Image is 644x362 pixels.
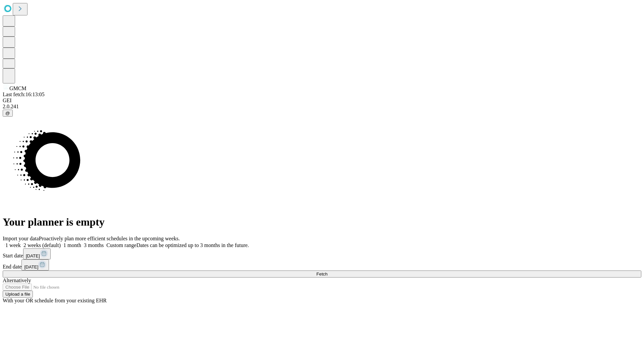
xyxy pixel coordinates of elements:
[3,104,641,110] div: 2.0.241
[3,278,31,283] span: Alternatively
[3,216,641,228] h1: Your planner is empty
[5,242,21,248] span: 1 week
[24,264,38,269] span: [DATE]
[3,98,641,104] div: GEI
[3,270,641,278] button: Fetch
[63,242,81,248] span: 1 month
[23,242,61,248] span: 2 weeks (default)
[9,85,26,91] span: GMCM
[3,110,13,117] button: @
[3,259,641,270] div: End date
[3,291,33,298] button: Upload a file
[3,236,39,241] span: Import your data
[316,271,327,277] span: Fetch
[3,248,641,259] div: Start date
[21,259,49,270] button: [DATE]
[137,242,249,248] span: Dates can be optimized up to 3 months in the future.
[3,298,107,303] span: With your OR schedule from your existing EHR
[26,253,40,258] span: [DATE]
[106,242,136,248] span: Custom range
[84,242,104,248] span: 3 months
[3,92,45,97] span: Last fetch: 16:13:05
[5,111,10,116] span: @
[23,248,51,259] button: [DATE]
[39,236,180,241] span: Proactively plan more efficient schedules in the upcoming weeks.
